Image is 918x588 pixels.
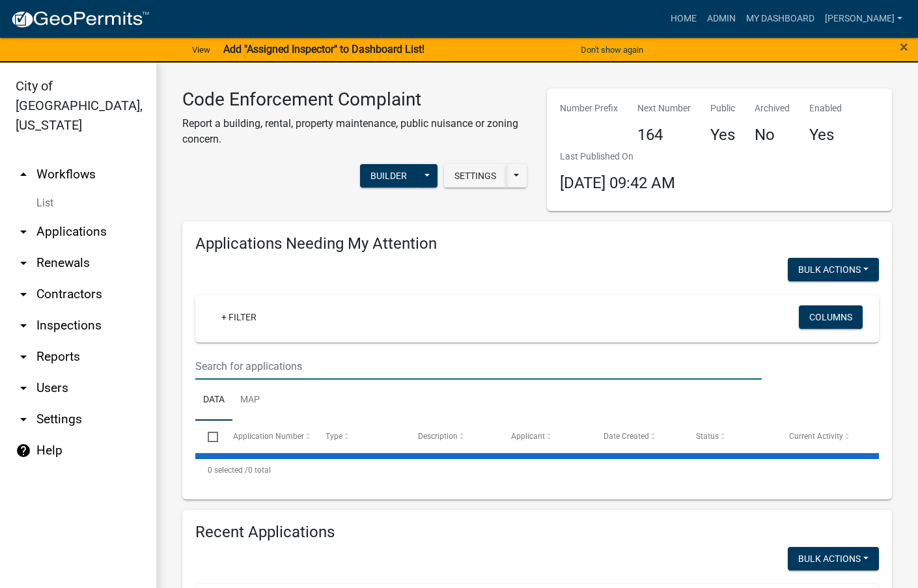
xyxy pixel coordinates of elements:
a: My Dashboard [741,7,820,31]
datatable-header-cell: Applicant [499,421,591,452]
i: arrow_drop_down [16,255,31,271]
button: Builder [360,164,417,188]
button: Bulk Actions [788,258,879,281]
a: Home [665,7,702,31]
datatable-header-cell: Application Number [220,421,313,452]
span: Type [326,432,342,441]
span: Applicant [511,432,545,441]
span: × [900,38,908,56]
h4: No [755,126,790,145]
span: Status [696,432,719,441]
datatable-header-cell: Select [195,421,220,452]
p: Number Prefix [560,102,618,115]
a: Map [232,380,268,421]
datatable-header-cell: Date Created [591,421,684,452]
span: Current Activity [789,432,843,441]
span: Description [418,432,458,441]
a: + Filter [211,305,267,329]
button: Columns [799,305,863,329]
h4: Yes [710,126,735,145]
datatable-header-cell: Status [684,421,776,452]
i: arrow_drop_down [16,287,31,302]
h3: Code Enforcement Complaint [182,89,527,111]
h4: Applications Needing My Attention [195,234,879,253]
p: Enabled [809,102,842,115]
h4: 164 [637,126,691,145]
button: Close [900,39,908,55]
button: Don't show again [576,39,648,61]
p: Report a building, rental, property maintenance, public nuisance or zoning concern. [182,116,527,147]
datatable-header-cell: Description [406,421,498,452]
i: help [16,443,31,458]
a: Admin [702,7,741,31]
p: Public [710,102,735,115]
i: arrow_drop_down [16,349,31,365]
datatable-header-cell: Current Activity [777,421,869,452]
p: Last Published On [560,150,675,163]
i: arrow_drop_down [16,224,31,240]
span: Date Created [604,432,649,441]
span: Application Number [233,432,304,441]
a: View [187,39,216,61]
i: arrow_drop_down [16,318,31,333]
datatable-header-cell: Type [313,421,406,452]
i: arrow_drop_down [16,380,31,396]
p: Archived [755,102,790,115]
h4: Yes [809,126,842,145]
a: [PERSON_NAME] [820,7,908,31]
button: Settings [444,164,507,188]
i: arrow_drop_down [16,412,31,427]
a: Data [195,380,232,421]
h4: Recent Applications [195,523,879,542]
span: 0 selected / [208,466,248,475]
div: 0 total [195,454,879,486]
span: [DATE] 09:42 AM [560,174,675,192]
p: Next Number [637,102,691,115]
i: arrow_drop_up [16,167,31,182]
button: Bulk Actions [788,547,879,570]
input: Search for applications [195,353,762,380]
strong: Add "Assigned Inspector" to Dashboard List! [223,43,424,55]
